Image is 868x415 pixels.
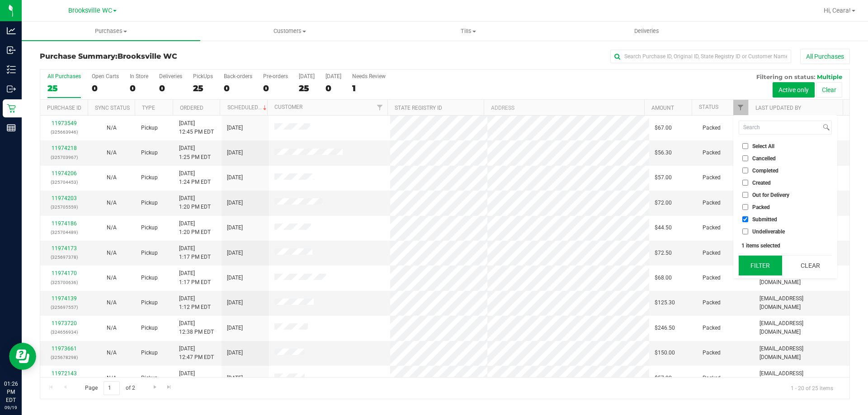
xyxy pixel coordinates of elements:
input: Select All [742,143,748,149]
span: Hi, Ceara! [824,7,851,14]
div: Needs Review [352,73,386,79]
span: Undeliverable [752,229,785,234]
span: Packed [703,298,721,307]
a: Purchase ID [47,105,81,111]
span: Pickup [141,349,158,357]
input: Search [739,121,821,134]
iframe: Resource center [9,343,36,370]
input: Submitted [742,216,748,222]
span: Filtering on status: [756,73,815,80]
a: Amount [651,105,674,111]
p: 09/19 [4,404,18,411]
span: [DATE] [227,374,243,382]
span: [DATE] 9:21 AM EDT [179,369,211,387]
span: $44.50 [655,224,672,232]
a: 11974218 [52,145,77,151]
span: Packed [703,224,721,232]
div: 0 [130,83,148,93]
a: 11973661 [52,345,77,352]
a: Sync Status [95,105,130,111]
p: (325663946) [46,128,82,136]
inline-svg: Outbound [7,84,16,93]
span: [EMAIL_ADDRESS][DOMAIN_NAME] [759,319,844,336]
span: $150.00 [655,349,675,357]
button: N/A [107,374,117,382]
button: All Purchases [800,49,850,64]
span: [DATE] [227,274,243,282]
th: Address [484,100,644,116]
div: Back-orders [224,73,252,79]
div: 0 [92,83,119,93]
button: Filter [739,256,782,275]
span: [DATE] 1:20 PM EDT [179,194,211,211]
button: Clear [816,82,842,98]
span: Brooksville WC [118,52,177,61]
span: Packed [703,124,721,132]
span: $57.00 [655,374,672,382]
div: All Purchases [47,73,81,79]
span: Packed [752,205,770,210]
span: Multiple [817,73,842,80]
span: Out for Delivery [752,192,789,198]
p: (324656934) [46,328,82,336]
inline-svg: Analytics [7,26,16,35]
button: N/A [107,199,117,207]
p: (325703967) [46,153,82,162]
span: Cancelled [752,156,776,161]
span: Packed [703,374,721,382]
div: 25 [193,83,213,93]
button: N/A [107,173,117,182]
span: [DATE] 1:25 PM EDT [179,144,211,161]
div: PickUps [193,73,213,79]
span: [EMAIL_ADDRESS][DOMAIN_NAME] [759,369,844,387]
a: Scheduled [227,104,269,111]
span: [DATE] [227,249,243,257]
span: Pickup [141,149,158,157]
span: Created [752,180,771,186]
span: Tills [379,27,557,35]
a: Customers [200,22,379,41]
span: 1 - 20 of 25 items [783,381,840,395]
button: Clear [788,256,832,275]
div: 0 [263,83,288,93]
span: Submitted [752,217,777,222]
span: [DATE] [227,349,243,357]
a: 11974170 [52,270,77,276]
a: Deliveries [557,22,736,41]
span: $72.50 [655,249,672,257]
span: Pickup [141,199,158,207]
button: Active only [773,82,815,98]
div: Pre-orders [263,73,288,79]
span: Packed [703,249,721,257]
span: Deliveries [622,27,671,35]
a: Type [142,105,155,111]
span: $68.00 [655,274,672,282]
a: Status [699,104,718,110]
div: In Store [130,73,148,79]
span: [EMAIL_ADDRESS][DOMAIN_NAME] [759,345,844,362]
span: Select All [752,144,774,149]
span: $57.00 [655,173,672,182]
span: [DATE] 1:17 PM EDT [179,269,211,286]
span: Not Applicable [107,149,117,156]
span: Packed [703,149,721,157]
p: (325705559) [46,203,82,211]
span: Not Applicable [107,250,117,256]
p: (325700636) [46,278,82,287]
span: $67.00 [655,124,672,132]
span: [DATE] 12:45 PM EDT [179,119,214,136]
input: Search Purchase ID, Original ID, State Registry ID or Customer Name... [610,50,791,63]
span: [DATE] [227,173,243,182]
a: Last Updated By [755,105,801,111]
button: N/A [107,324,117,332]
span: $246.50 [655,324,675,332]
span: Not Applicable [107,174,117,181]
span: [DATE] 1:20 PM EDT [179,219,211,237]
a: 11973549 [52,120,77,126]
span: Not Applicable [107,325,117,331]
span: [DATE] [227,298,243,307]
span: Pickup [141,224,158,232]
input: Packed [742,204,748,210]
div: 25 [47,83,81,93]
span: Not Applicable [107,125,117,131]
